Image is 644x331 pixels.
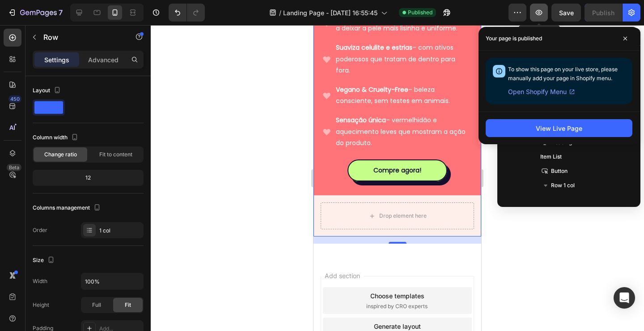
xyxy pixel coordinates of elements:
[536,124,582,133] div: View Live Page
[33,202,102,214] div: Columns management
[92,301,101,309] span: Full
[314,25,481,331] iframe: Design area
[7,164,21,171] div: Beta
[4,4,67,21] button: 7
[99,150,132,159] span: Fit to content
[585,4,622,21] button: Publish
[169,4,205,21] div: Undo/Redo
[43,32,119,43] p: Row
[33,85,63,97] div: Layout
[59,7,63,18] p: 7
[33,226,47,234] div: Order
[125,301,131,309] span: Fit
[486,34,542,43] p: Your page is published
[551,181,575,190] span: Row 1 col
[540,152,562,161] span: Item List
[81,273,143,289] input: Auto
[33,254,56,267] div: Size
[88,55,119,64] p: Advanced
[486,119,632,137] button: View Live Page
[551,167,568,176] span: Button
[33,277,47,285] div: Width
[8,95,21,103] div: 450
[560,195,580,204] span: Column
[508,86,567,97] span: Open Shopify Menu
[592,8,614,17] div: Publish
[44,55,69,64] p: Settings
[614,287,635,309] div: Open Intercom Messenger
[44,150,77,159] span: Change ratio
[33,132,80,144] div: Column width
[34,172,142,184] div: 12
[33,301,49,309] div: Height
[99,227,141,235] div: 1 col
[283,8,377,17] span: Landing Page - [DATE] 16:55:45
[279,8,281,17] span: /
[408,9,432,17] span: Published
[551,4,581,21] button: Save
[508,66,618,82] span: To show this page on your live store, please manually add your page in Shopify menu.
[559,9,574,17] span: Save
